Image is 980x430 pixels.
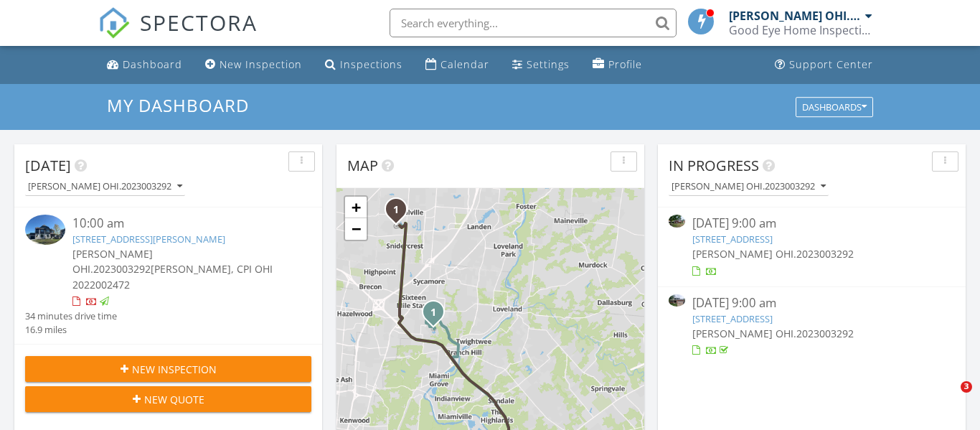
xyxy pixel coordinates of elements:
[669,177,829,197] button: [PERSON_NAME] OHI.2023003292
[345,197,367,218] a: Zoom in
[692,247,854,261] span: [PERSON_NAME] OHI.2023003292
[729,23,872,37] div: Good Eye Home Inspections, Sewer Scopes & Mold Testing
[25,309,117,323] div: 34 minutes drive time
[25,215,65,245] img: 9296940%2Fcover_photos%2FCqfNyR0qnSiQsZOy96xU%2Fsmall.jpg
[25,386,311,412] button: New Quote
[692,327,854,340] span: [PERSON_NAME] OHI.2023003292
[961,381,972,393] span: 3
[608,57,642,71] div: Profile
[107,93,249,117] span: My Dashboard
[669,156,759,175] span: In Progress
[345,218,367,240] a: Zoom out
[98,19,258,50] a: SPECTORA
[25,215,311,337] a: 10:00 am [STREET_ADDRESS][PERSON_NAME] [PERSON_NAME] OHI.2023003292[PERSON_NAME], CPI OHI 2022002...
[25,323,117,337] div: 16.9 miles
[669,215,955,279] a: [DATE] 9:00 am [STREET_ADDRESS] [PERSON_NAME] OHI.2023003292
[729,9,862,23] div: [PERSON_NAME] OHI.2023003292
[440,57,489,71] div: Calendar
[669,294,685,307] img: 9324204%2Fcover_photos%2F97T2fHJz9rL31BNlLGtT%2Fsmall.jpg
[319,52,408,78] a: Inspections
[390,9,677,37] input: Search everything...
[507,52,575,78] a: Settings
[28,182,182,192] div: [PERSON_NAME] OHI.2023003292
[199,52,308,78] a: New Inspection
[769,52,879,78] a: Support Center
[669,215,685,227] img: 9289060%2Fcover_photos%2F7P0yGXR1pXaPyYUQcGGn%2Fsmall.jpg
[433,312,442,320] div: 10805 Stockbridge Ln, Cincinnati, OH 45249
[123,57,182,71] div: Dashboard
[140,7,258,37] span: SPECTORA
[98,7,130,39] img: The Best Home Inspection Software - Spectora
[396,209,405,218] div: 8872 Dawning Dr, Mason, OH 45040
[72,262,273,291] span: [PERSON_NAME], CPI OHI 2022002472
[144,392,204,407] span: New Quote
[931,381,966,416] iframe: Intercom live chat
[340,57,402,71] div: Inspections
[669,294,955,358] a: [DATE] 9:00 am [STREET_ADDRESS] [PERSON_NAME] OHI.2023003292
[72,233,225,246] a: [STREET_ADDRESS][PERSON_NAME]
[393,205,399,215] i: 1
[220,57,302,71] div: New Inspection
[527,57,570,71] div: Settings
[25,177,185,197] button: [PERSON_NAME] OHI.2023003292
[692,233,773,246] a: [STREET_ADDRESS]
[802,102,867,112] div: Dashboards
[25,156,71,175] span: [DATE]
[72,215,287,233] div: 10:00 am
[72,247,153,276] span: [PERSON_NAME] OHI.2023003292
[789,57,873,71] div: Support Center
[692,215,931,233] div: [DATE] 9:00 am
[420,52,495,78] a: Calendar
[672,182,826,192] div: [PERSON_NAME] OHI.2023003292
[430,308,436,318] i: 1
[132,362,217,377] span: New Inspection
[692,312,773,325] a: [STREET_ADDRESS]
[587,52,648,78] a: Profile
[796,97,873,117] button: Dashboards
[692,294,931,312] div: [DATE] 9:00 am
[101,52,188,78] a: Dashboard
[25,356,311,382] button: New Inspection
[347,156,378,175] span: Map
